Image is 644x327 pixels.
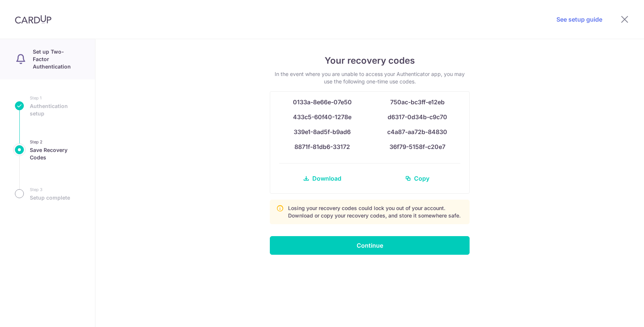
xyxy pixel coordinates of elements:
[279,169,365,187] a: Download
[33,48,80,70] p: Set up Two-Factor Authentication
[270,70,470,85] p: In the event where you are unable to access your Authenticator app, you may use the following one...
[294,143,350,150] span: 8871f-81db6-33172
[389,143,445,150] span: 36f79-5158f-c20e7
[270,236,470,255] input: Continue
[30,138,80,146] small: Step 2
[30,194,70,201] span: Setup complete
[390,98,445,106] span: 750ac-bc3ff-e12eb
[388,113,447,121] span: d6317-0d34b-c9c70
[293,113,351,121] span: 433c5-60f40-1278e
[30,94,80,102] small: Step 1
[414,174,429,183] span: Copy
[374,169,460,187] a: Copy
[288,204,463,219] p: Losing your recovery codes could lock you out of your account. Download or copy your recovery cod...
[556,15,602,24] a: See setup guide
[294,128,351,136] span: 339e1-8ad5f-b9ad6
[30,146,80,161] span: Save Recovery Codes
[30,186,70,193] small: Step 3
[293,98,352,106] span: 0133a-8e66e-07e50
[387,128,447,136] span: c4a87-aa72b-84830
[312,174,341,183] span: Download
[15,15,51,24] img: CardUp
[270,54,470,67] h4: Your recovery codes
[30,102,80,117] span: Authentication setup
